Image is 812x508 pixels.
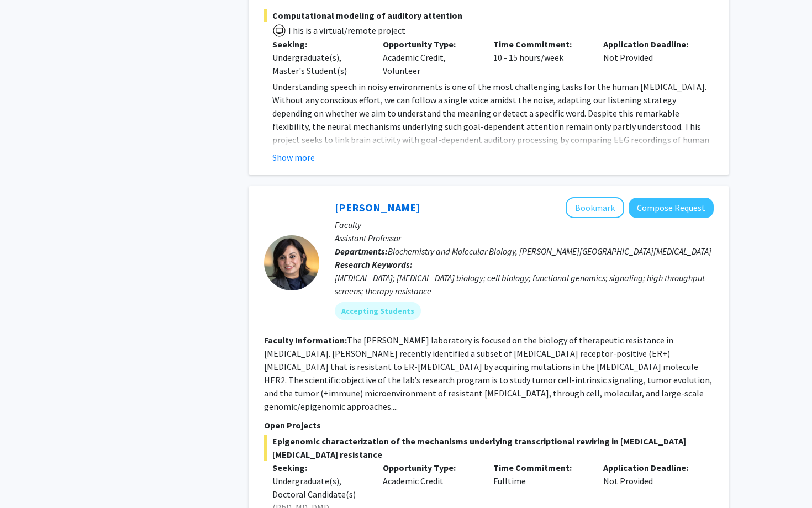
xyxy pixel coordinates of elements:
div: 10 - 15 hours/week [485,38,595,77]
b: Research Keywords: [335,259,413,270]
b: Faculty Information: [264,335,347,346]
mat-chip: Accepting Students [335,302,421,320]
a: [PERSON_NAME] [335,200,420,214]
div: Not Provided [595,38,705,77]
button: Show more [272,151,315,164]
b: Departments: [335,246,388,257]
p: Opportunity Type: [383,38,477,51]
p: Understanding speech in noisy environments is one of the most challenging tasks for the human [ME... [272,80,714,199]
button: Compose Request to Utthara Nayar [629,198,714,218]
span: Biochemistry and Molecular Biology, [PERSON_NAME][GEOGRAPHIC_DATA][MEDICAL_DATA] [388,246,711,257]
p: Application Deadline: [603,461,697,474]
div: [MEDICAL_DATA]; [MEDICAL_DATA] biology; cell biology; functional genomics; signaling; high throug... [335,271,714,298]
p: Time Commitment: [493,38,587,51]
p: Seeking: [272,461,366,474]
span: Computational modeling of auditory attention [264,9,714,22]
div: Academic Credit, Volunteer [375,38,485,77]
p: Application Deadline: [603,38,697,51]
button: Add Utthara Nayar to Bookmarks [566,197,624,218]
p: Seeking: [272,38,366,51]
p: Assistant Professor [335,231,714,245]
p: Open Projects [264,419,714,432]
iframe: Chat [8,458,47,500]
p: Time Commitment: [493,461,587,474]
span: This is a virtual/remote project [286,25,405,36]
p: Faculty [335,218,714,231]
fg-read-more: The [PERSON_NAME] laboratory is focused on the biology of therapeutic resistance in [MEDICAL_DATA... [264,335,712,412]
div: Undergraduate(s), Master's Student(s) [272,51,366,77]
p: Opportunity Type: [383,461,477,474]
span: Epigenomic characterization of the mechanisms underlying transcriptional rewiring in [MEDICAL_DAT... [264,435,714,461]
